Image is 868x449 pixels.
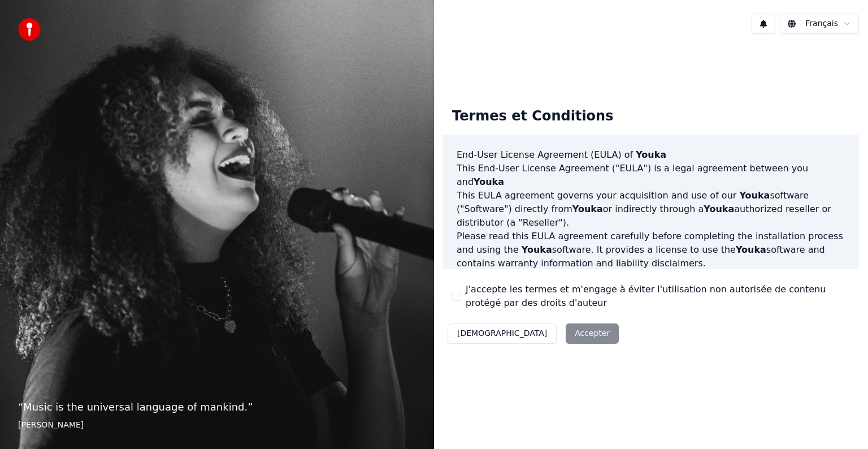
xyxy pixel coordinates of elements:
[457,189,845,230] p: This EULA agreement governs your acquisition and use of our software ("Software") directly from o...
[457,162,845,189] p: This End-User License Agreement ("EULA") is a legal agreement between you and
[457,148,845,162] h3: End-User License Agreement (EULA) of
[18,399,416,415] p: “ Music is the universal language of mankind. ”
[736,244,766,255] span: Youka
[457,230,845,270] p: Please read this EULA agreement carefully before completing the installation process and using th...
[448,323,557,344] button: [DEMOGRAPHIC_DATA]
[18,420,416,431] footer: [PERSON_NAME]
[522,244,552,255] span: Youka
[474,176,504,187] span: Youka
[704,204,734,214] span: Youka
[739,190,770,201] span: Youka
[466,283,850,310] label: J'accepte les termes et m'engage à éviter l'utilisation non autorisée de contenu protégé par des ...
[18,18,41,41] img: youka
[443,98,622,135] div: Termes et Conditions
[572,204,603,214] span: Youka
[636,149,666,160] span: Youka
